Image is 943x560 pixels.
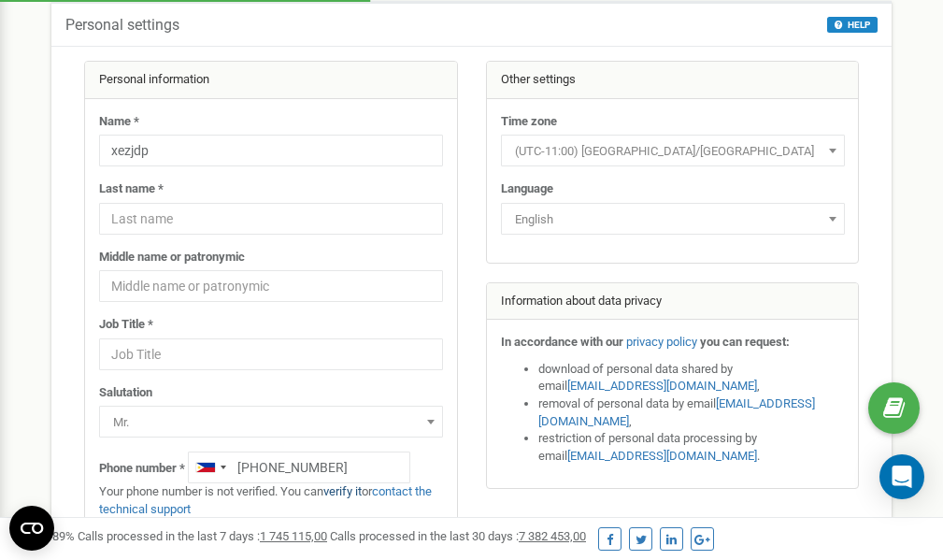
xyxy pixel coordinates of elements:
[827,17,878,33] button: HELP
[487,62,859,99] div: Other settings
[85,62,457,99] div: Personal information
[99,460,185,478] label: Phone number *
[501,135,845,166] span: (UTC-11:00) Pacific/Midway
[626,335,697,349] a: privacy policy
[99,484,432,516] a: contact the technical support
[567,449,757,463] a: [EMAIL_ADDRESS][DOMAIN_NAME]
[99,483,443,518] p: Your phone number is not verified. You can or
[323,484,362,498] a: verify it
[189,452,232,482] div: Telephone country code
[487,283,859,321] div: Information about data privacy
[65,17,179,34] h5: Personal settings
[99,270,443,302] input: Middle name or patronymic
[538,361,845,395] li: download of personal data shared by email ,
[567,379,757,393] a: [EMAIL_ADDRESS][DOMAIN_NAME]
[700,335,790,349] strong: you can request:
[188,452,410,483] input: +1-800-555-55-55
[538,395,845,430] li: removal of personal data by email ,
[99,249,245,266] label: Middle name or patronymic
[99,180,164,198] label: Last name *
[879,454,924,499] div: Open Intercom Messenger
[260,529,327,543] u: 1 745 115,00
[501,180,553,198] label: Language
[538,430,845,465] li: restriction of personal data processing by email .
[507,207,838,233] span: English
[507,138,838,165] span: (UTC-11:00) Pacific/Midway
[99,203,443,235] input: Last name
[99,338,443,370] input: Job Title
[330,529,586,543] span: Calls processed in the last 30 days :
[78,529,327,543] span: Calls processed in the last 7 days :
[9,506,54,551] button: Open CMP widget
[501,203,845,235] span: English
[538,396,815,428] a: [EMAIL_ADDRESS][DOMAIN_NAME]
[99,113,139,131] label: Name *
[501,335,623,349] strong: In accordance with our
[106,409,436,436] span: Mr.
[519,529,586,543] u: 7 382 453,00
[99,384,152,402] label: Salutation
[99,316,153,334] label: Job Title *
[99,406,443,438] span: Mr.
[501,113,557,131] label: Time zone
[99,135,443,166] input: Name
